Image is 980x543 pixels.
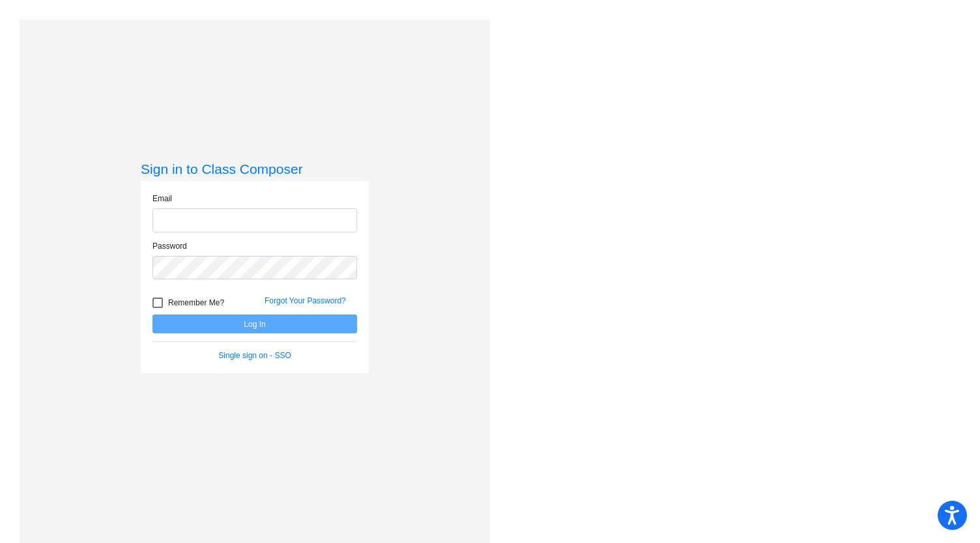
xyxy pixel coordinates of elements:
[152,314,357,333] button: Log In
[265,296,346,305] a: Forgot Your Password?
[168,295,224,311] span: Remember Me?
[141,161,369,177] h3: Sign in to Class Composer
[218,351,291,360] a: Single sign on - SSO
[152,193,172,204] label: Email
[152,240,187,252] label: Password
